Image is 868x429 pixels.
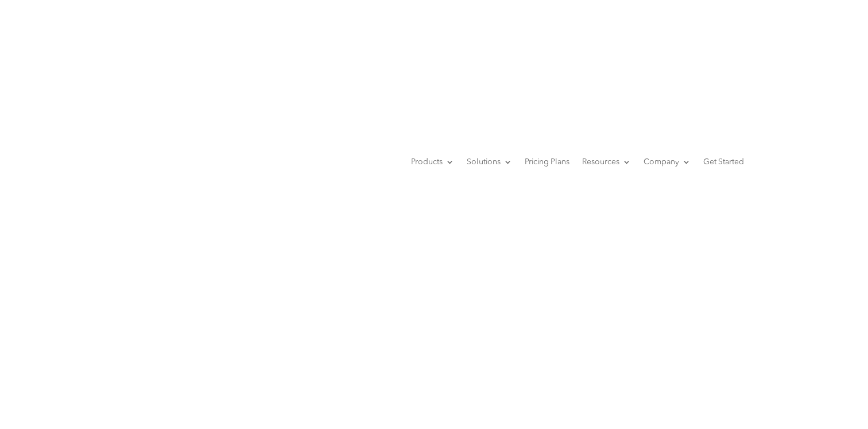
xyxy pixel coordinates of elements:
[467,140,512,184] a: Solutions
[582,140,631,184] a: Resources
[703,140,744,184] a: Get Started
[644,140,691,184] a: Company
[411,140,454,184] a: Products
[525,140,569,184] a: Pricing Plans
[376,331,492,357] a: See Job Openings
